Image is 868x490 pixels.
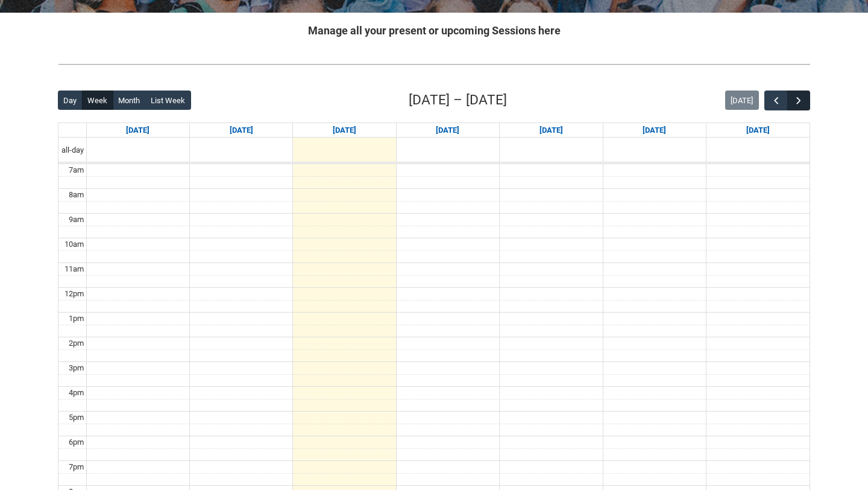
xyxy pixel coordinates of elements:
h2: Manage all your present or upcoming Sessions here [58,22,810,39]
button: List Week [145,91,191,110]
button: [DATE] [725,91,759,110]
div: 7pm [66,461,86,473]
button: Day [58,91,83,110]
img: REDU_GREY_LINE [58,58,810,71]
h2: [DATE] – [DATE] [409,90,507,110]
a: Go to September 11, 2025 [537,123,565,138]
a: Go to September 8, 2025 [227,123,256,138]
button: Next Week [787,91,810,110]
div: 5pm [66,412,86,424]
span: all-day [59,144,86,156]
div: 1pm [66,313,86,325]
a: Go to September 10, 2025 [433,123,462,138]
div: 7am [66,164,86,176]
a: Go to September 9, 2025 [330,123,359,138]
div: 11am [62,263,86,275]
div: 9am [66,214,86,226]
div: 12pm [62,288,86,300]
a: Go to September 13, 2025 [744,123,772,138]
div: 8am [66,189,86,201]
button: Month [113,91,146,110]
div: 6pm [66,436,86,448]
div: 4pm [66,387,86,399]
button: Previous Week [764,91,787,110]
div: 10am [62,238,86,250]
div: 2pm [66,337,86,349]
a: Go to September 12, 2025 [640,123,668,138]
button: Week [82,91,113,110]
a: Go to September 7, 2025 [124,123,152,138]
div: 3pm [66,362,86,374]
